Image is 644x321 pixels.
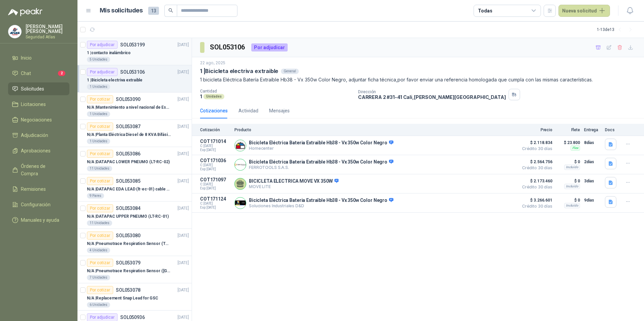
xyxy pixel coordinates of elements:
span: $ 2.564.756 [519,158,552,166]
div: Todas [478,7,492,14]
h3: SOL053106 [210,42,246,52]
p: SOL053090 [116,97,140,102]
div: Por adjudicar [87,68,118,76]
a: Por adjudicarSOL053106[DATE] 1 |Bicicleta electriva extraible1 Unidades [77,65,192,93]
a: Por cotizarSOL053086[DATE] N/A |DATAPAC LOWER PNEUMO (LT-RC-02)11 Unidades [77,147,192,174]
a: Por cotizarSOL053080[DATE] N/A |Pneumotrace Respiration Sensor (THOR)4 Unidades [77,229,192,256]
p: SOL053079 [116,260,140,265]
p: COT171036 [200,158,230,163]
span: $ 2.173.460 [519,177,552,185]
div: Incluido [564,184,580,189]
a: Remisiones [8,183,69,195]
h1: Mis solicitudes [100,6,143,15]
div: Por cotizar [87,122,113,131]
p: N/A | DATAPAC LOWER PNEUMO (LT-RC-02) [87,159,170,165]
span: Licitaciones [21,101,46,108]
p: SOL053085 [116,179,140,183]
p: [PERSON_NAME] [PERSON_NAME] [26,24,69,34]
div: General [281,69,299,74]
span: $ 2.118.834 [519,139,552,147]
img: Company Logo [235,159,246,170]
div: Por cotizar [87,150,113,158]
div: 9 Pares [87,193,104,199]
p: [DATE] [178,69,189,75]
span: C: [DATE] [200,202,230,206]
p: $ 0 [556,158,580,166]
p: [DATE] [178,260,189,266]
div: Por cotizar [87,259,113,267]
div: Cotizaciones [200,107,228,114]
p: FERROTOOLS S.A.S. [249,165,393,170]
a: Aprobaciones [8,144,69,157]
span: Crédito 30 días [519,185,552,189]
p: Bicicleta Eléctrica Bateria Extraible Hb38 - Vx 350w Color Negro [249,198,393,204]
a: Por cotizarSOL053087[DATE] N/A |Planta Eléctrica Diesel de 8 KVA Bifásica1 Unidades [77,120,192,147]
p: [DATE] [178,233,189,239]
div: 5 Unidades [87,57,110,62]
p: [DATE] [178,151,189,157]
p: N/A | DATAPAC EDA LEAD (lt-ec-01) cable + placa [87,186,171,192]
a: Licitaciones [8,98,69,111]
span: Crédito 30 días [519,166,552,170]
p: N/A | Planta Eléctrica Diesel de 8 KVA Bifásica [87,132,171,138]
p: COT171097 [200,177,230,182]
p: Flete [556,128,580,132]
span: 13 [148,7,159,15]
p: 3 días [584,177,601,185]
p: SOL053106 [120,70,145,74]
p: SOL050936 [120,315,145,320]
a: Por adjudicarSOL053199[DATE] 1 |contacto inalámbrico5 Unidades [77,38,192,65]
div: Mensajes [269,107,290,114]
a: Órdenes de Compra [8,160,69,180]
a: Por cotizarSOL053078[DATE] N/A |Replacement Snap Lead for GSC6 Unidades [77,283,192,311]
img: Company Logo [235,140,246,151]
span: Exp: [DATE] [200,206,230,210]
span: C: [DATE] [200,163,230,167]
button: Nueva solicitud [558,5,610,17]
img: Company Logo [8,25,21,38]
div: Por adjudicar [251,43,288,51]
p: SOL053084 [116,206,140,211]
span: $ 3.266.601 [519,196,552,204]
p: N/A | Pneumotrace Respiration Sensor ([GEOGRAPHIC_DATA]) [87,268,171,274]
span: C: [DATE] [200,144,230,148]
p: 1 bicicleta Eléctrica Batería Extraíble Hb38 - Vx 350w Color Negro, adjuntar ficha técnica,por fa... [200,76,636,83]
a: Adjudicación [8,129,69,142]
p: SOL053199 [120,42,145,47]
span: 2 [58,71,65,76]
span: Negociaciones [21,116,52,123]
p: [DATE] [178,205,189,212]
div: Por cotizar [87,204,113,212]
p: Cotización [200,128,230,132]
span: Crédito 30 días [519,204,552,208]
p: Producto [234,128,515,132]
p: COT171014 [200,139,230,144]
p: BICICLETA ELECTRICA MOVE VX 350W [249,178,339,184]
div: 1 Unidades [87,84,110,90]
p: Soluciones Industriales D&D [249,203,393,208]
p: Entrega [584,128,601,132]
p: SOL053080 [116,233,140,238]
p: N/A | Replacement Snap Lead for GSC [87,295,158,301]
a: Negociaciones [8,113,69,126]
span: Exp: [DATE] [200,167,230,171]
span: Manuales y ayuda [21,216,59,224]
div: Por cotizar [87,286,113,294]
p: Bicicleta Eléctrica Bateria Extraible Hb38 - Vx 350w Color Negro [249,140,393,146]
img: Company Logo [235,198,246,209]
div: 1 Unidades [87,139,110,144]
p: N/A | Pneumotrace Respiration Sensor (THOR) [87,241,171,247]
div: Por cotizar [87,177,113,185]
p: CARRERA 2 #31-41 Cali , [PERSON_NAME][GEOGRAPHIC_DATA] [358,94,506,100]
span: Remisiones [21,185,46,193]
p: N/A | DATAPAC UPPER PNEUMO (LT-RC-01) [87,213,169,220]
img: Logo peakr [8,8,42,16]
span: Exp: [DATE] [200,148,230,152]
p: [DATE] [178,314,189,321]
p: Precio [519,128,552,132]
p: 1 | Bicicleta electriva extraible [87,77,142,83]
div: Flex [571,145,580,151]
div: 4 Unidades [87,248,110,253]
div: Incluido [564,203,580,208]
p: 1 | Bicicleta electriva extraible [200,68,278,75]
